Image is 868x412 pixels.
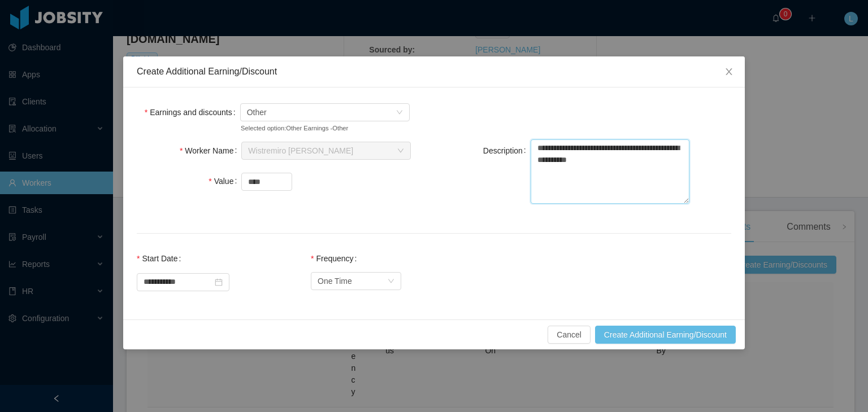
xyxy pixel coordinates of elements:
[242,173,292,190] input: Value
[724,67,734,76] i: icon: close
[388,278,394,286] i: icon: down
[483,146,531,155] label: Description
[548,326,591,344] button: Cancel
[595,326,736,344] button: Create Additional Earning/Discount
[241,124,384,133] small: Selected option: Other Earnings - Other
[318,273,352,290] div: One Time
[137,65,731,78] div: Create Additional Earning/Discount
[311,254,362,263] label: Frequency
[531,139,689,204] textarea: Description
[248,142,353,159] div: Wistremiro Arles Pulido Porras
[209,177,241,186] label: Value
[215,278,223,286] i: icon: calendar
[180,146,241,155] label: Worker Name
[713,56,745,88] button: Close
[145,108,240,117] label: Earnings and discounts
[247,104,267,121] span: Other
[397,147,404,155] i: icon: down
[137,254,185,263] label: Start Date
[396,109,403,117] i: icon: down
